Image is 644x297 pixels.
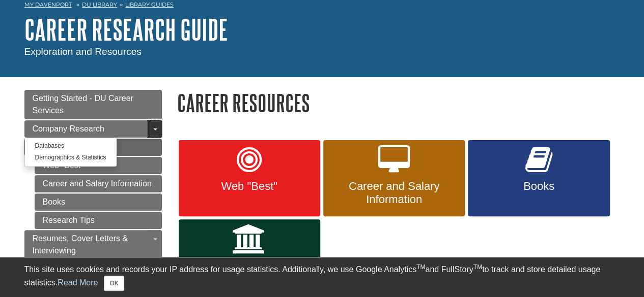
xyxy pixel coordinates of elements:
a: Library Guides [125,1,174,8]
sup: TM [416,263,425,271]
a: Getting Started - DU Career Services [24,90,162,119]
span: Career and Salary Information [331,180,457,206]
span: Exploration and Resources [24,46,142,57]
span: Web "Best" [186,180,313,193]
a: Web "Best" [179,140,320,216]
a: Research Tips [35,212,162,229]
span: Getting Started - DU Career Services [33,94,133,115]
button: Close [104,276,124,291]
span: Resumes, Cover Letters & Interviewing [33,234,128,255]
a: Books [468,140,609,216]
a: Read More [58,278,98,287]
a: Databases [25,140,117,152]
h1: Career Resources [177,90,620,116]
span: Books [475,180,602,193]
a: Career Research Guide [24,14,228,45]
div: Guide Page Menu [24,90,162,278]
a: Company Research [24,120,162,138]
a: Demographics & Statistics [25,152,117,163]
a: Resumes, Cover Letters & Interviewing [24,230,162,259]
a: My Davenport [24,1,72,9]
div: This site uses cookies and records your IP address for usage statistics. Additionally, we use Goo... [24,263,620,291]
a: Research Tips [179,219,320,282]
a: Career and Salary Information [323,140,465,216]
a: Books [35,193,162,211]
sup: TM [473,263,482,271]
span: Company Research [33,124,104,133]
a: DU Library [82,1,117,8]
a: Career and Salary Information [35,175,162,192]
